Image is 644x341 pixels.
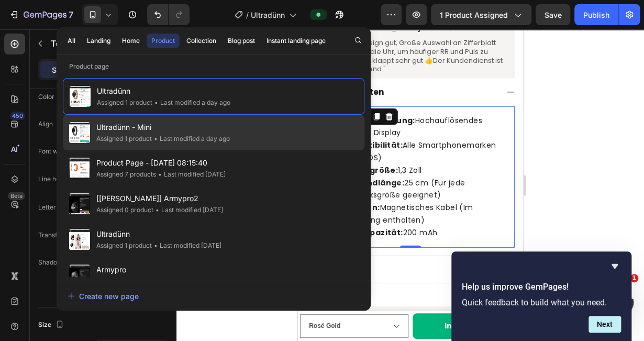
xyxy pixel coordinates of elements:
span: Product Page - [DATE] 08:15:40 [96,157,226,169]
div: Blog post [228,36,255,46]
div: Beta [8,192,25,200]
button: Instant landing page [262,34,330,48]
div: Create new page [68,291,139,302]
p: Text Block [51,37,140,50]
div: Last modified [DATE] [152,240,221,251]
div: Instant landing page [267,36,326,46]
div: Last modified a day ago [152,97,230,108]
p: Settings [52,64,81,75]
div: Undo/Redo [147,4,190,25]
div: Assigned 7 products [96,169,156,180]
span: Ultradünn - Mini [96,121,230,134]
span: Ultradünn [251,9,285,20]
div: Last modified [DATE] [153,205,223,215]
p: Product page [57,61,371,72]
iframe: Design area [298,29,523,341]
span: Ultradünn [96,228,221,240]
div: Publish [583,9,609,20]
div: Last modified [DATE] [152,276,221,287]
div: Help us improve GemPages! [462,260,621,333]
span: Ultradünn [97,85,230,97]
span: [[PERSON_NAME]] Armypro2 [96,192,223,205]
div: 450 [10,112,25,120]
span: • [154,135,158,142]
div: Assigned 0 product [96,205,153,215]
div: Shadow [38,258,62,267]
div: Assigned 1 product [97,97,152,108]
button: Blog post [223,34,260,48]
div: Transform [38,230,69,240]
div: Letter spacing [38,203,81,212]
div: Assigned 1 product [96,134,152,144]
button: 1 product assigned [431,4,531,25]
div: Size [38,318,66,332]
div: Assigned 1 product [96,276,152,287]
div: Font weight [38,147,73,156]
button: Publish [574,4,618,25]
div: Last modified a day ago [152,134,230,144]
span: • [154,241,158,249]
span: • [156,206,159,214]
p: Quick feedback to build what you need. [462,298,621,307]
span: / [246,9,249,20]
div: Last modified [DATE] [156,169,226,180]
span: Save [545,10,562,19]
button: Next question [589,316,621,333]
span: • [158,170,162,178]
span: 1 product assigned [440,9,508,20]
span: Armypro [96,263,221,276]
button: Save [536,4,570,25]
div: Color [38,92,54,102]
span: 1 [630,274,638,282]
button: 7 [4,4,78,25]
span: • [154,98,158,106]
button: Create new page [67,285,360,306]
button: Show less [38,280,168,299]
p: 7 [69,8,73,21]
div: Line height [38,172,85,186]
div: Assigned 1 product [96,240,152,251]
button: Hide survey [608,260,621,272]
h2: Help us improve GemPages! [462,281,621,293]
div: Align [38,117,68,131]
